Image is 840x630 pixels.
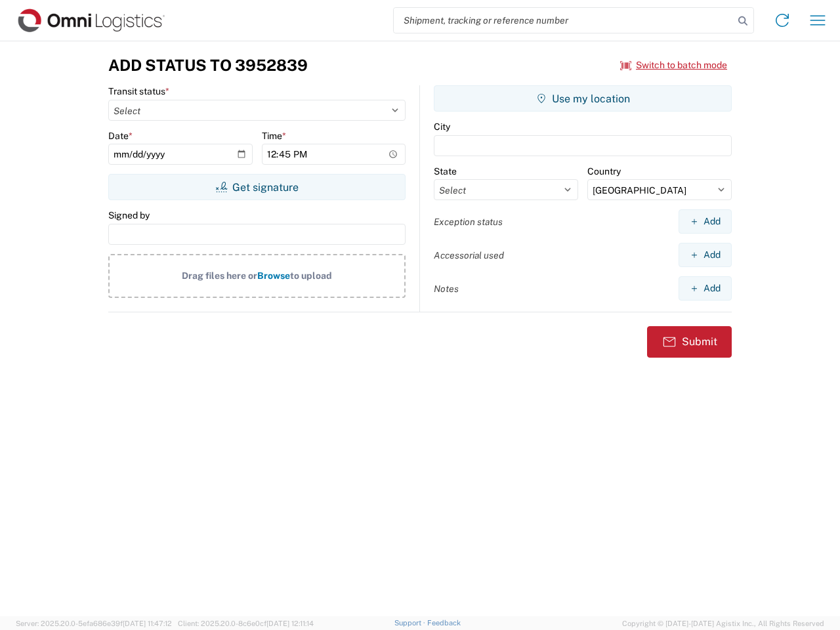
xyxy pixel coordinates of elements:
label: State [434,165,457,177]
h3: Add Status to 3952839 [108,56,308,75]
label: Signed by [108,209,150,221]
label: City [434,121,450,133]
button: Get signature [108,174,406,200]
a: Feedback [427,619,461,627]
label: Notes [434,283,459,295]
span: Copyright © [DATE]-[DATE] Agistix Inc., All Rights Reserved [622,618,824,629]
label: Transit status [108,85,169,97]
button: Switch to batch mode [620,54,727,76]
a: Support [394,619,427,627]
input: Shipment, tracking or reference number [394,8,734,33]
span: Client: 2025.20.0-8c6e0cf [178,619,314,627]
span: Browse [257,270,290,281]
label: Exception status [434,216,503,228]
label: Country [587,165,621,177]
button: Use my location [434,85,732,112]
button: Submit [647,326,732,358]
span: [DATE] 11:47:12 [123,619,172,627]
span: [DATE] 12:11:14 [266,619,314,627]
button: Add [679,209,732,234]
span: Drag files here or [182,270,257,281]
span: Server: 2025.20.0-5efa686e39f [16,619,172,627]
span: to upload [290,270,332,281]
button: Add [679,243,732,267]
button: Add [679,276,732,301]
label: Date [108,130,133,142]
label: Accessorial used [434,249,504,261]
label: Time [262,130,286,142]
